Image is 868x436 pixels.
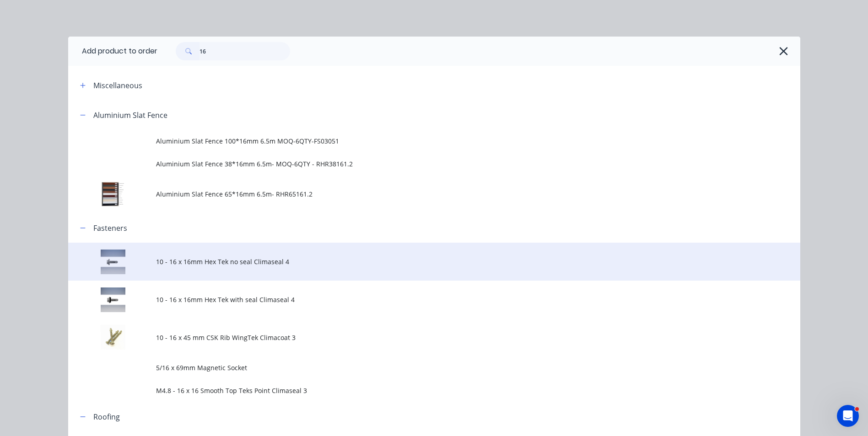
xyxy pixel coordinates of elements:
span: 10 - 16 x 45 mm CSK Rib WingTek Climacoat 3 [156,333,671,342]
div: Roofing [93,411,120,422]
input: Search... [199,42,290,60]
div: Miscellaneous [93,80,142,91]
span: 10 - 16 x 16mm Hex Tek no seal Climaseal 4 [156,257,671,266]
iframe: Intercom live chat [837,405,859,427]
div: Add product to order [68,37,157,66]
div: Aluminium Slat Fence [93,110,167,121]
span: Aluminium Slat Fence 100*16mm 6.5m MOQ-6QTY-FS03051 [156,136,671,146]
div: Fasteners [93,223,127,234]
span: Aluminium Slat Fence 65*16mm 6.5m- RHR65161.2 [156,189,671,199]
span: 5/16 x 69mm Magnetic Socket [156,363,671,372]
span: 10 - 16 x 16mm Hex Tek with seal Climaseal 4 [156,295,671,304]
span: M4.8 - 16 x 16 Smooth Top Teks Point Climaseal 3 [156,386,671,395]
span: Aluminium Slat Fence 38*16mm 6.5m- MOQ-6QTY - RHR38161.2 [156,159,671,169]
